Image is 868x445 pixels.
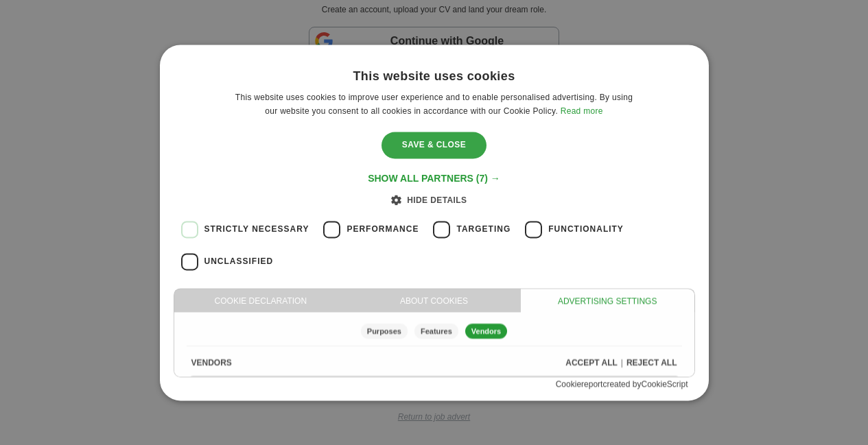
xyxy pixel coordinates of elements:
div: Purposes [361,324,408,339]
a: Read more, opens a new window [561,106,603,116]
span: Show all partners [368,173,473,184]
div: | [621,357,623,369]
div: This website uses cookies [353,69,515,84]
div: Reject all [626,357,677,369]
div: Hide details [401,193,467,206]
div: Cookie created by [174,378,695,390]
div: Save & Close [382,132,486,158]
div: Show all partners (7) → [368,172,500,184]
div: Advertising Settings [521,289,694,313]
div: Cookie declaration [174,289,348,313]
span: (7) → [476,173,500,184]
span: Hide details [407,195,467,205]
a: CookieScript Consent Management Platform, opens a new window [641,379,688,389]
div: Features [414,324,458,339]
span: Functionality [548,224,624,236]
span: Performance [347,224,419,236]
div: Vendors [465,324,507,339]
span: Targeting [456,224,511,236]
div: Cookie consent dialog [160,45,709,400]
span: This website uses cookies to improve user experience and to enable personalised advertising. By u... [235,93,633,116]
div: Accept all [565,357,618,369]
span: Strictly necessary [204,224,309,236]
div: About cookies [347,289,521,313]
a: report, opens a new window [581,379,602,389]
span: Unclassified [204,256,274,268]
div: Vendors [191,357,232,369]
